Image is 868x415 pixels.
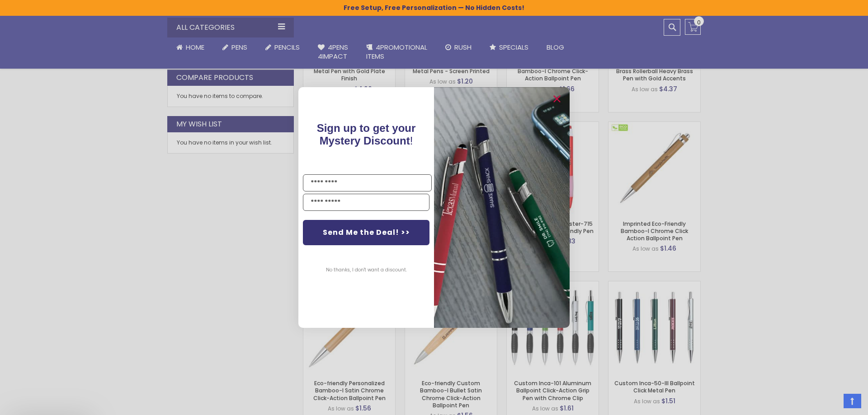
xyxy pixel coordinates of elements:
img: pop-up-image [434,87,570,328]
span: ! [317,122,416,147]
button: Close dialog [550,92,564,106]
button: Send Me the Deal! >> [303,220,429,245]
span: Sign up to get your Mystery Discount [317,122,416,147]
button: No thanks, I don't want a discount. [321,259,411,281]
